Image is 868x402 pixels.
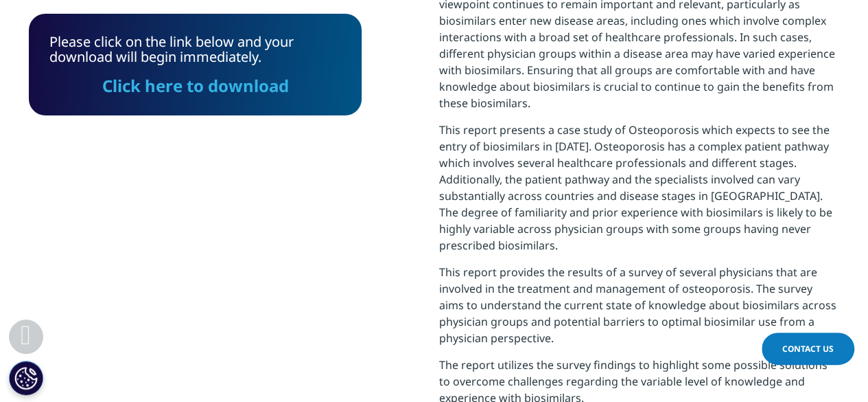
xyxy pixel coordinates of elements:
p: This report presents a case study of Osteoporosis which expects to see the entry of biosimilars i... [439,122,839,264]
p: This report provides the results of a survey of several physicians that are involved in the treat... [439,264,839,357]
a: Contact Us [762,333,854,365]
div: Please click on the link below and your download will begin immediately. [49,34,341,95]
a: Click here to download [102,74,289,97]
span: Contact Us [782,343,834,355]
button: Cookies Settings [9,361,43,395]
